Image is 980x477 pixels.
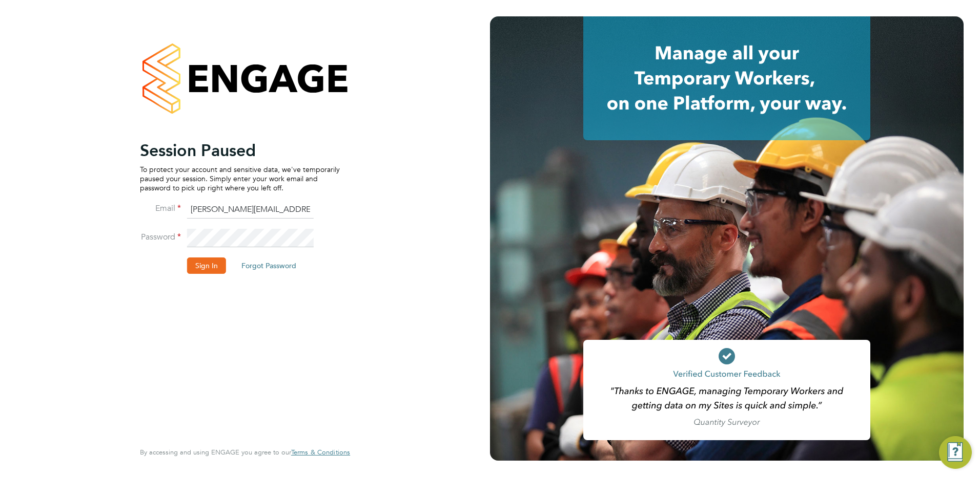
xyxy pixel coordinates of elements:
[140,140,340,161] h2: Session Paused
[187,201,314,219] input: Enter your work email...
[939,436,972,469] button: Engage Resource Center
[291,448,350,457] a: Terms & Conditions
[187,257,226,274] button: Sign In
[140,165,340,193] p: To protect your account and sensitive data, we've temporarily paused your session. Simply enter y...
[233,257,304,274] button: Forgot Password
[291,448,350,457] span: Terms & Conditions
[140,203,181,214] label: Email
[140,232,181,243] label: Password
[140,448,350,457] span: By accessing and using ENGAGE you agree to our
